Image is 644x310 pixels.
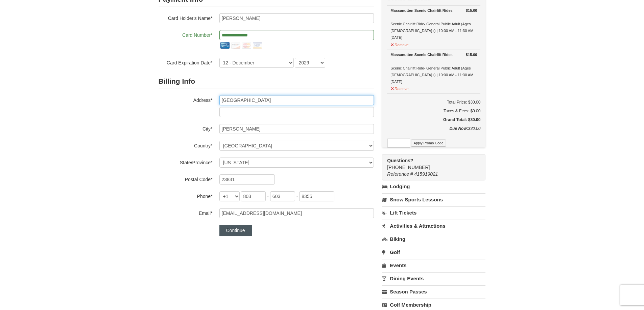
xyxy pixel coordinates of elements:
img: discover.png [230,40,241,51]
button: Remove [390,40,409,48]
strong: Questions? [387,158,413,163]
span: Reference # [387,171,413,177]
button: Remove [390,84,409,92]
a: Golf [382,246,485,258]
img: visa.png [252,40,263,51]
span: - [267,193,269,199]
div: Scenic Chairlift Ride- General Public Adult (Ages [DEMOGRAPHIC_DATA]+) | 10:00 AM - 11:30 AM [DATE] [390,51,477,85]
strong: Due Now: [449,126,468,131]
div: $30.00 [387,125,480,139]
img: mastercard.png [241,40,252,51]
input: Postal Code [219,174,275,185]
label: Address* [159,95,213,104]
input: Billing Info [219,95,374,105]
strong: $15.00 [466,7,477,14]
span: - [296,193,298,199]
div: Taxes & Fees: $0.00 [387,108,480,114]
strong: $15.00 [466,51,477,58]
span: [PHONE_NUMBER] [387,157,473,170]
label: City* [159,124,213,132]
h2: Billing Info [159,75,374,88]
label: Postal Code* [159,174,213,183]
input: City [219,124,374,134]
a: Lodging [382,180,485,193]
label: Card Holder's Name* [159,13,213,22]
h5: Grand Total: $30.00 [387,116,480,123]
a: Events [382,259,485,272]
input: xxx [270,191,295,201]
h6: Total Price: $30.00 [387,99,480,106]
a: Activities & Attractions [382,220,485,232]
label: Email* [159,208,213,217]
a: Lift Tickets [382,206,485,219]
img: amex.png [219,40,230,51]
button: Apply Promo Code [411,139,446,147]
a: Season Passes [382,285,485,298]
input: Card Holder Name [219,13,374,23]
button: Continue [219,225,252,236]
a: Biking [382,233,485,245]
input: xxx [241,191,266,201]
div: Massanutten Scenic Chairlift Rides [390,51,477,58]
label: Phone* [159,191,213,200]
div: Massanutten Scenic Chairlift Rides [390,7,477,14]
label: Card Number* [159,30,213,38]
input: xxxx [299,191,334,201]
label: Country* [159,141,213,149]
label: State/Province* [159,158,213,166]
label: Card Expiration Date* [159,58,213,66]
a: Dining Events [382,272,485,285]
input: Email [219,208,374,218]
div: Scenic Chairlift Ride- General Public Adult (Ages [DEMOGRAPHIC_DATA]+) | 10:00 AM - 11:30 AM [DATE] [390,7,477,41]
a: Snow Sports Lessons [382,193,485,206]
span: 415919021 [414,171,438,177]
